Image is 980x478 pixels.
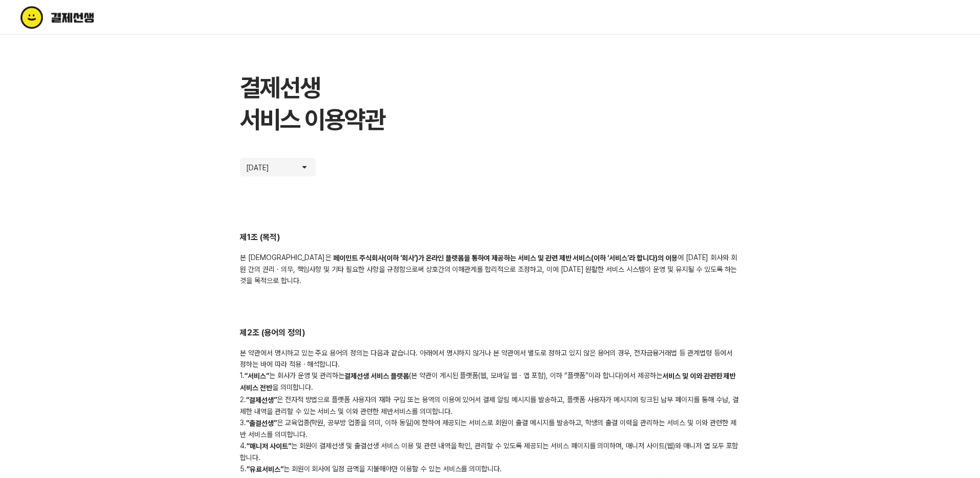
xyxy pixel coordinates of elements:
[240,72,740,135] h1: 결제선생 서비스 이용약관
[240,232,740,244] h2: 제1조 (목적)
[246,162,277,172] p: [DATE]
[240,372,736,392] b: 서비스 및 이와 관련한 제반 서비스 전반
[240,252,740,286] div: 본 [DEMOGRAPHIC_DATA]은 에 [DATE] 회사와 회원 간의 권리 · 의무, 책임사항 및 기타 필요한 사항을 규정함으로써 상호간의 이해관계를 합리적으로 조정하고,...
[244,372,269,380] b: “서비스”
[240,327,740,339] h2: 제2조 (용어의 정의)
[299,162,310,172] img: arrow icon
[247,442,291,450] b: “매니저 사이트”
[333,254,677,262] b: 페이민트 주식회사(이하 ‘회사’)가 온라인 플랫폼을 통하여 제공하는 서비스 및 관련 제반 서비스(이하 ‘서비스’라 합니다)의 이용
[246,419,277,427] b: “출결선생”
[240,158,316,176] button: [DATE]
[21,6,138,29] img: terms logo
[246,396,277,404] b: “결제선생”
[247,466,283,474] b: “유료서비스”
[344,372,409,380] b: 결제선생 서비스 플랫폼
